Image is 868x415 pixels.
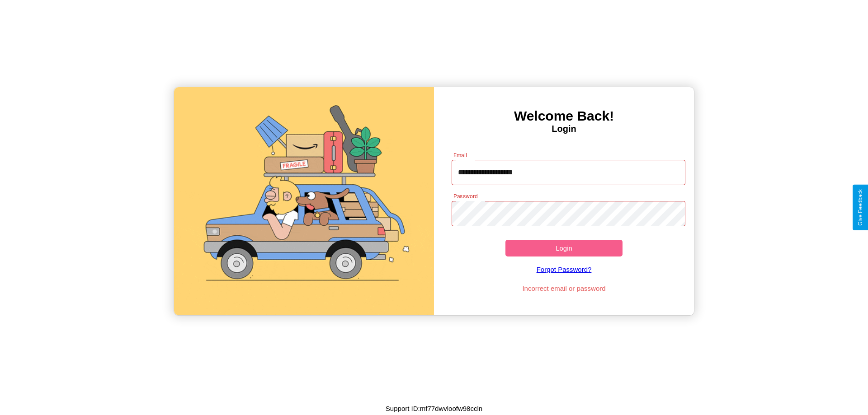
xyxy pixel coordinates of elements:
h3: Welcome Back! [434,108,694,124]
label: Password [453,192,477,200]
button: Login [505,240,623,256]
p: Incorrect email or password [447,282,681,294]
label: Email [453,151,467,159]
img: gif [174,87,434,315]
h4: Login [434,124,694,134]
div: Give Feedback [857,189,863,226]
p: Support ID: mf77dwvloofw98ccln [386,402,482,415]
a: Forgot Password? [447,256,681,282]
